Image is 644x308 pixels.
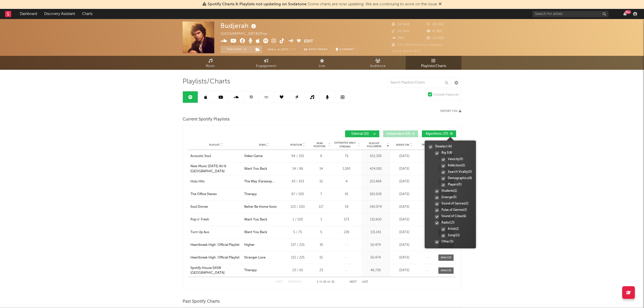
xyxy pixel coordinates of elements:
a: Music [183,56,238,70]
span: Jump Score: 43.5 [392,49,421,53]
span: Playlists/Charts [421,63,446,69]
div: 50,474 [362,255,389,260]
div: 5 [312,230,331,235]
a: New Music [DATE] AU & [GEOGRAPHIC_DATA] [190,164,242,174]
span: Music [206,63,215,69]
span: 179,096 Monthly Listeners [392,43,442,47]
div: [DATE] [391,192,417,197]
button: Export CSV [440,110,461,113]
div: Turn Up Aus [190,230,209,235]
span: Spotify Charts & Playlists not updating on Sodatone [208,2,307,6]
div: Want You Back [244,166,267,172]
span: to [319,281,322,283]
span: Live [319,63,325,69]
span: Added On [396,143,409,146]
span: Playlists/Charts [183,79,230,85]
button: Next [350,281,357,283]
span: Estimated Daily Streams [333,141,357,149]
div: Therapy [244,192,257,197]
div: Artist ( 2 ) [448,227,472,231]
div: Video Game [244,154,263,159]
div: Students ( 1 ) [441,189,472,193]
div: 226 [333,230,360,235]
div: 213,468 [362,179,389,184]
div: Pop n' Fresh [190,217,209,222]
div: [DATE] [391,179,417,184]
div: 6 [312,154,331,159]
div: 43 / 103 [286,179,309,184]
span: 260 [392,37,404,40]
a: Dashboard [16,9,41,19]
span: 34,948 [392,23,410,26]
div: Want You Back [244,217,267,222]
div: Pulse of Genres ( 2 ) [441,208,472,212]
span: Editorial ( 15 ) [348,132,372,135]
div: 35 [312,243,331,248]
div: [DATE] [391,217,417,222]
div: Therapy [244,268,257,273]
span: Playlist Followers [362,142,386,148]
div: Heartbreak High: Official Playlist [190,243,240,248]
div: Addiction ( 0 ) [448,163,472,168]
div: [DATE] [391,230,417,235]
div: Sound of Genres ( 2 ) [441,201,472,206]
div: Higher [244,243,255,248]
div: Sound of Cities ( 6 ) [441,214,472,219]
div: 137 / 225 [286,243,309,248]
div: 23 [312,268,331,273]
button: Edit [304,38,313,45]
div: 99 + [625,10,631,14]
div: Search Virality ( 0 ) [448,170,472,174]
div: 14 [312,166,331,172]
div: 4 [333,179,360,184]
div: 1 10 52 [312,279,339,285]
div: Song ( 11 ) [448,233,472,238]
div: Emerge ( 0 ) [441,195,472,200]
div: 424,081 [362,166,389,172]
div: Budjerah [221,22,257,30]
div: 15 [312,255,331,260]
div: 94 / 150 [286,154,309,159]
a: Discovery Assistant [41,9,79,19]
a: Charts [79,9,96,19]
a: Hulu Hits [190,179,242,184]
div: 573 [333,217,360,222]
div: Better Be Home Soon [244,204,277,210]
span: Trend [421,143,430,146]
span: Dismiss [439,2,442,6]
div: 14 / 86 [286,166,309,172]
span: Independent ( 64 ) [386,132,410,135]
span: Peak Position [312,142,328,148]
a: Audience [350,56,406,70]
div: 115 / 225 [286,255,309,260]
span: Audience [370,63,386,69]
div: 123 / 200 [286,204,309,210]
span: 12,000 [427,37,444,40]
div: 612,339 [362,154,389,159]
span: 8,380 [427,30,442,33]
div: Soul Dinner [190,204,208,210]
div: Include Features [433,92,459,98]
span: Engagement [256,63,276,69]
div: 23 / 50 [286,268,309,273]
div: 1,180 [333,166,360,172]
span: Summary [339,48,354,51]
div: 1 [312,217,331,222]
div: The Office Stereo [190,192,217,197]
div: Demographics ( 8 ) [448,176,472,181]
div: 87 / 100 [286,192,309,197]
div: The Way (Faraway Downs Theme) - From "[GEOGRAPHIC_DATA]" [244,179,284,184]
div: 117 [312,204,331,210]
div: Players ( 0 ) [448,182,472,187]
div: 50,474 [362,243,389,248]
div: Big 5 ( 8 ) [441,151,472,155]
a: Spotify House SXSW [GEOGRAPHIC_DATA] [190,266,242,276]
div: 5 / 75 [286,230,309,235]
div: 165,928 [362,192,389,197]
div: Heartbreak High: Official Playlist [190,255,240,260]
span: of [327,281,330,283]
div: [DATE] [391,255,417,260]
a: Playlists/Charts [406,56,461,70]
